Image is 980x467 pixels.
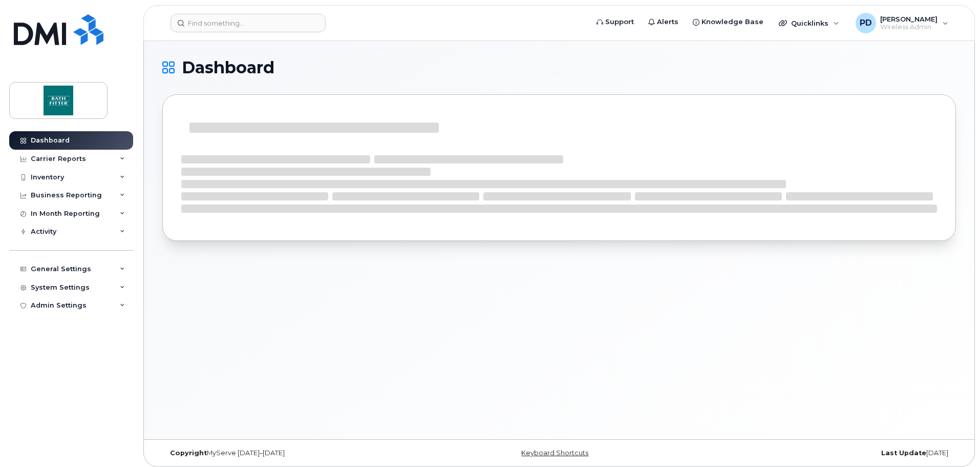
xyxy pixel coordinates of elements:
a: Keyboard Shortcuts [521,449,588,457]
span: Dashboard [182,60,274,75]
div: MyServe [DATE]–[DATE] [162,449,427,457]
div: [DATE] [691,449,956,457]
strong: Last Update [881,449,926,457]
strong: Copyright [170,449,207,457]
